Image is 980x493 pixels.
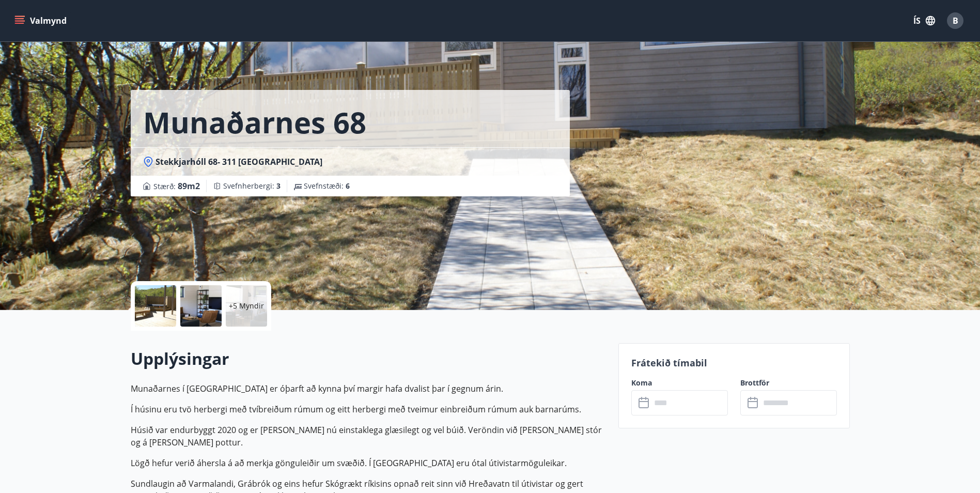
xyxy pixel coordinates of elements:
[12,11,71,30] button: menu
[631,378,728,388] label: Koma
[943,8,968,33] button: B
[131,382,606,395] p: Munaðarnes í [GEOGRAPHIC_DATA] er óþarft að kynna því margir hafa dvalist þar í gegnum árin.
[229,301,264,311] p: +5 Myndir
[908,11,941,30] button: ÍS
[155,156,322,167] span: Stekkjarhóll 68- 311 [GEOGRAPHIC_DATA]
[953,15,958,26] span: B
[346,181,350,191] span: 6
[131,403,606,415] p: Í húsinu eru tvö herbergi með tvíbreiðum rúmum og eitt herbergi með tveimur einbreiðum rúmum auk ...
[143,102,366,142] h1: Munaðarnes 68
[740,378,837,388] label: Brottför
[223,181,281,191] span: Svefnherbergi :
[131,424,606,449] p: Húsið var endurbyggt 2020 og er [PERSON_NAME] nú einstaklega glæsilegt og vel búið. Veröndin við ...
[631,356,837,369] p: Frátekið tímabil
[131,347,606,370] h2: Upplýsingar
[131,457,606,469] p: Lögð hefur verið áhersla á að merkja gönguleiðir um svæðið. Í [GEOGRAPHIC_DATA] eru ótal útivista...
[153,180,200,192] span: Stærð :
[178,180,200,192] span: 89 m2
[276,181,281,191] span: 3
[304,181,350,191] span: Svefnstæði :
